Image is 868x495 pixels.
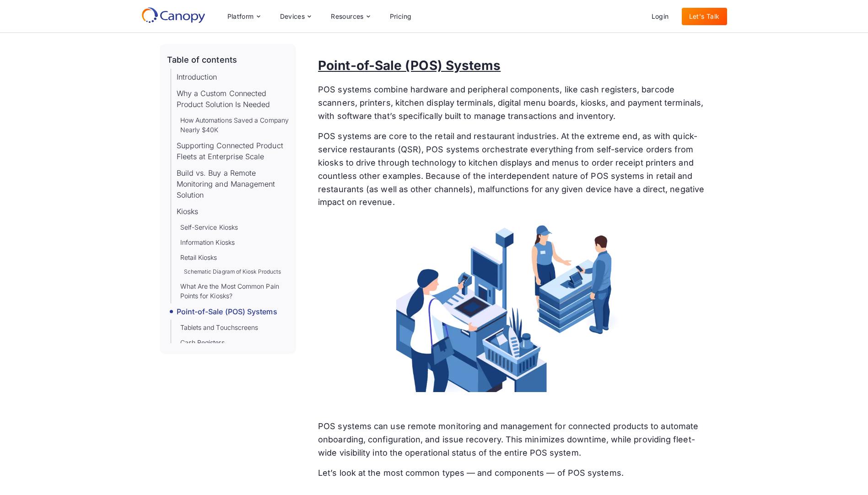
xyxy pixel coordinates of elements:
[180,237,235,247] a: Information Kiosks
[184,268,281,276] a: Schematic Diagram of Kiosk Products
[227,13,254,20] div: Platform
[180,281,289,301] a: What Are the Most Common Pain Points for Kiosks?
[644,8,676,25] a: Login
[177,206,198,217] a: Kiosks
[318,467,708,480] p: Let’s look at the most common types — and components — of POS systems.
[323,7,377,26] div: Resources
[180,115,289,135] a: How Automations Saved a Company Nearly $40K
[180,323,259,332] a: Tablets and Touchscreens
[318,58,501,73] a: Point-of-Sale (POS) Systems
[280,13,305,20] div: Devices
[318,399,708,413] p: ‍
[318,420,708,459] p: POS systems can use remote monitoring and management for connected products to automate onboardin...
[682,8,727,25] a: Let's Talk
[180,338,225,347] a: Cash Registers
[180,222,238,232] a: Self-Service Kiosks
[383,8,419,25] a: Pricing
[177,71,217,82] a: Introduction
[177,140,289,162] a: Supporting Connected Product Fleets at Enterprise Scale
[220,7,267,26] div: Platform
[331,13,364,20] div: Resources
[167,55,237,65] div: Table of contents
[177,306,277,317] a: Point-of-Sale (POS) Systems
[180,253,217,262] a: Retail Kiosks
[318,130,708,209] p: POS systems are core to the retail and restaurant industries. At the extreme end, as with quick-s...
[177,88,289,110] a: Why a Custom Connected Product Solution Is Needed
[318,83,708,123] p: POS systems combine hardware and peripheral components, like cash registers, barcode scanners, pr...
[273,7,318,26] div: Devices
[177,167,289,200] a: Build vs. Buy a Remote Monitoring and Management Solution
